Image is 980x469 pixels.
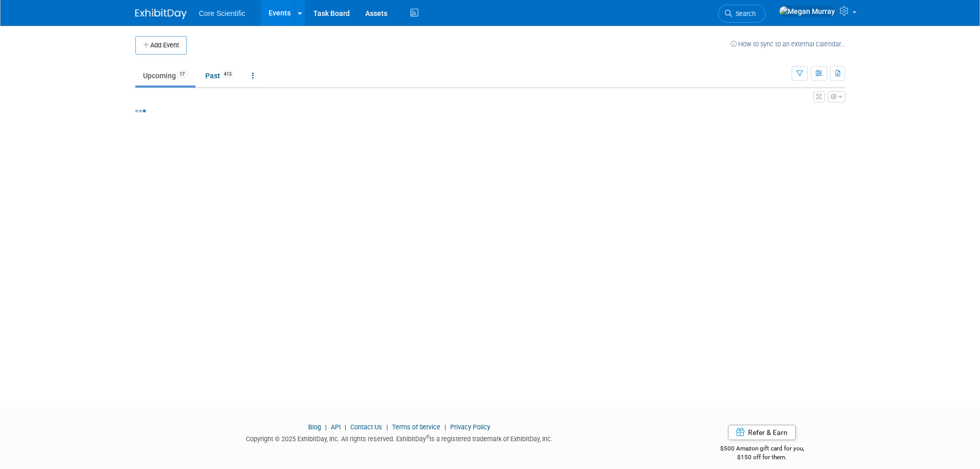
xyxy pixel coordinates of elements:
span: | [323,423,329,431]
img: loading... [135,110,146,112]
a: Contact Us [350,423,382,431]
a: Refer & Earn [728,425,796,440]
span: 413 [221,71,235,78]
span: Core Scientific [199,9,245,18]
a: Terms of Service [392,423,440,431]
img: ExhibitDay [135,9,187,19]
div: $150 off for them. [679,453,845,462]
span: | [384,423,390,431]
a: Search [718,5,765,23]
span: | [342,423,349,431]
div: $500 Amazon gift card for you, [679,438,845,461]
a: How to sync to an external calendar... [730,40,845,48]
span: Search [732,10,756,18]
a: API [331,423,341,431]
a: Upcoming17 [135,66,195,85]
button: Add Event [135,36,187,55]
a: Blog [308,423,321,431]
span: | [442,423,449,431]
img: Megan Murray [779,6,835,17]
a: Privacy Policy [450,423,490,431]
a: Past413 [198,66,242,85]
sup: ® [426,434,430,440]
span: 17 [176,71,188,78]
div: Copyright © 2025 ExhibitDay, Inc. All rights reserved. ExhibitDay is a registered trademark of Ex... [135,432,664,444]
